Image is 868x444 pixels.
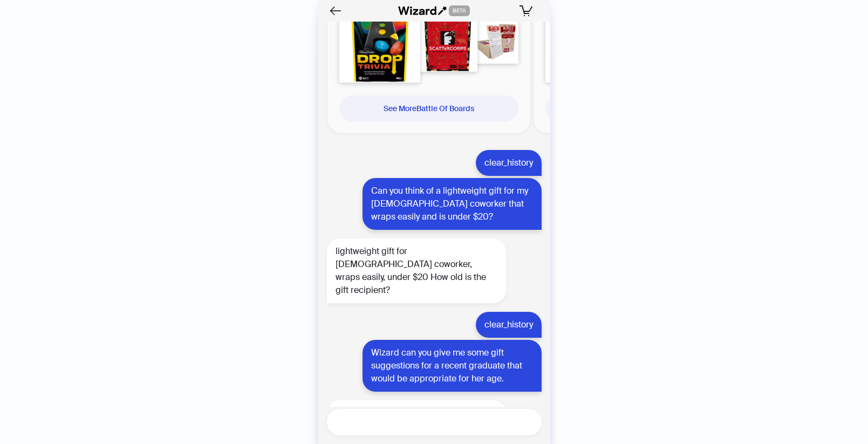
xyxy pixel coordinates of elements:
img: Murder We Wrote Party Game - Target Exclusive Edition [475,21,518,64]
span: BETA [449,5,470,16]
button: Back [327,2,344,19]
img: Hasbro Gaming Drop Trivia: Trivial Pursuit Game [339,2,420,83]
div: Can you think of a lightweight gift for my [DEMOGRAPHIC_DATA] coworker that wraps easily and is u... [363,178,542,230]
div: clear_history [476,312,542,338]
div: lightweight gift for [DEMOGRAPHIC_DATA] coworker, wraps easily, under $20 How old is the gift rec... [327,238,506,303]
img: Scattergories Game [418,12,477,72]
div: See MoreBattle Of Boards [339,95,518,121]
div: Wizard can you give me some gift suggestions for a recent graduate that would be appropriate for ... [363,340,542,392]
div: clear_history [476,150,542,176]
div: See More Battle Of Boards [348,95,510,121]
img: Funko Funko Games Kellogg's Pop-Tarts Card Game | 2-6 Players [545,2,626,83]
